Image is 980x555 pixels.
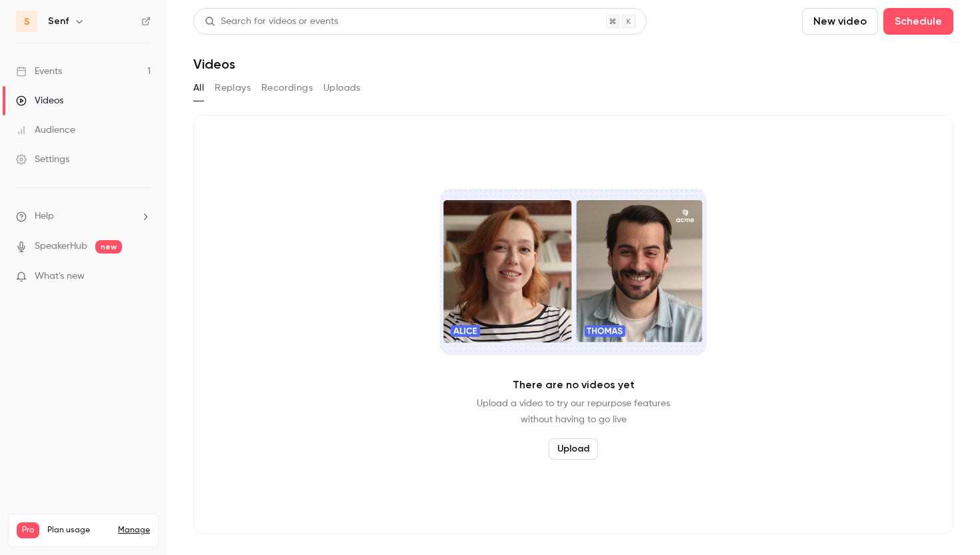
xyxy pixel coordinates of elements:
[261,77,313,99] button: Recordings
[16,153,69,166] div: Settings
[47,525,110,536] span: Plan usage
[193,8,953,547] section: Videos
[883,8,953,35] button: Schedule
[205,15,338,29] div: Search for videos or events
[35,209,54,223] span: Help
[135,271,151,283] iframe: Noticeable Trigger
[477,396,670,428] p: Upload a video to try our repurpose features without having to go live
[48,15,69,28] h6: Senf
[17,522,39,538] span: Pro
[16,123,75,137] div: Audience
[16,94,63,107] div: Videos
[193,77,204,99] button: All
[549,438,598,460] button: Upload
[95,240,122,253] span: new
[513,377,635,393] p: There are no videos yet
[215,77,251,99] button: Replays
[802,8,878,35] button: New video
[16,65,62,78] div: Events
[193,56,235,72] h1: Videos
[16,209,151,223] li: help-dropdown-opener
[323,77,361,99] button: Uploads
[35,269,85,284] span: What's new
[24,15,30,29] span: S
[35,239,87,253] a: SpeakerHub
[118,525,150,536] a: Manage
